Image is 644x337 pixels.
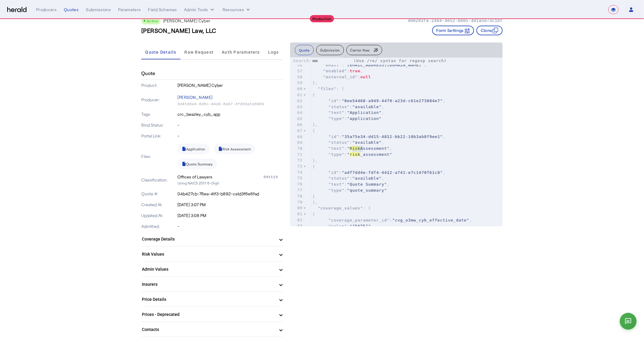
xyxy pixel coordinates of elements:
[392,218,469,222] span: "cvg_o3mw_cyb_effective_date"
[328,152,344,157] span: "type"
[141,191,177,197] p: Quote #:
[142,281,275,288] mat-panel-title: Insurers
[141,232,283,246] mat-expansion-panel-header: Coverage Details
[312,116,382,121] span: :
[328,146,344,151] span: "text"
[290,152,303,158] div: 71
[141,82,177,88] p: Product:
[312,105,384,109] span: : ,
[268,50,279,54] span: Logs
[178,213,283,219] p: [DATE] 3:08 PM
[312,176,384,181] span: : ,
[290,158,303,164] div: 72
[312,110,384,115] span: : ,
[347,182,387,187] span: "Quote Summary"
[312,128,315,133] span: {
[290,223,303,229] div: 83
[290,74,303,80] div: 58
[312,69,363,73] span: : ,
[347,116,382,121] span: "application"
[323,69,347,73] span: "enabled"
[328,140,350,145] span: "status"
[318,206,363,210] span: "coverage_values"
[344,63,424,67] span: "[EMAIL_ADDRESS][DOMAIN_NAME]"
[142,251,275,257] mat-panel-title: Risk Values
[290,86,303,92] div: 60
[312,212,315,216] span: {
[290,146,303,152] div: 70
[312,164,315,169] span: {
[178,133,283,139] p: -
[328,116,344,121] span: "type"
[354,58,447,63] span: (Use /re/ syntax for regexp search)
[141,292,283,307] mat-expansion-panel-header: Price Details
[142,266,275,272] mat-panel-title: Admin Values
[290,205,303,211] div: 80
[141,223,177,229] p: Admitted:
[214,144,255,154] a: Risk Assessment
[318,87,336,91] span: "files"
[293,58,351,63] label: Search:
[290,211,303,217] div: 81
[178,82,283,88] p: [PERSON_NAME] Cyber
[360,75,371,79] span: null
[142,236,275,242] mat-panel-title: Coverage Details
[312,58,351,64] input: Search:
[347,146,350,151] span: "
[290,187,303,194] div: 77
[347,152,350,157] span: "
[118,7,141,13] div: Parameters
[141,122,177,128] p: Bind Status:
[264,174,283,180] div: 541110
[141,111,177,117] p: Tags:
[290,62,303,68] div: 56
[342,99,443,103] span: "0ee54468-a949-4479-a23d-c61e273084e7"
[352,176,382,181] span: "available"
[328,224,347,228] span: "value"
[312,200,318,205] span: ],
[147,19,158,23] span: Active
[290,80,303,86] div: 59
[342,134,443,139] span: "35a75e34-dd15-4812-bb22-10b3ab8f9ee1"
[360,146,389,151] span: Assessment"
[141,177,177,183] p: Classification:
[312,194,315,199] span: }
[312,146,392,151] span: : ,
[290,122,303,128] div: 66
[141,277,283,291] mat-expansion-panel-header: Insurers
[222,50,260,54] span: Auth Parameters
[328,218,389,222] span: "coverage_parameter_id"
[312,93,315,97] span: {
[290,134,303,140] div: 68
[328,170,339,175] span: "id"
[178,144,209,154] a: Application
[142,326,275,333] mat-panel-title: Contacts
[408,18,503,24] p: 400293fa-2484-4e52-bb05-401a5073c1bf
[323,63,342,67] span: "email"
[163,18,211,24] p: [PERSON_NAME] Cyber
[350,146,360,151] span: Risk
[328,182,344,187] span: "text"
[141,97,177,103] p: Producer:
[312,140,384,145] span: : ,
[312,87,344,91] span: : [
[312,75,371,79] span: :
[148,7,177,13] div: Field Schemas
[141,26,216,35] h3: [PERSON_NAME] Law, LLC
[141,213,177,219] p: Updated At:
[141,322,283,337] mat-expansion-panel-header: Contacts
[347,188,387,193] span: "quote_summary"
[312,218,472,222] span: : ,
[312,63,427,67] span: : ,
[141,247,283,261] mat-expansion-panel-header: Risk Values
[290,140,303,146] div: 69
[290,58,503,226] herald-code-block: quote
[312,158,318,163] span: },
[290,170,303,176] div: 74
[290,104,303,110] div: 63
[141,70,155,77] h4: Quote
[290,217,303,223] div: 82
[290,200,303,206] div: 79
[477,26,503,35] button: Clone
[360,152,392,157] span: _assessment"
